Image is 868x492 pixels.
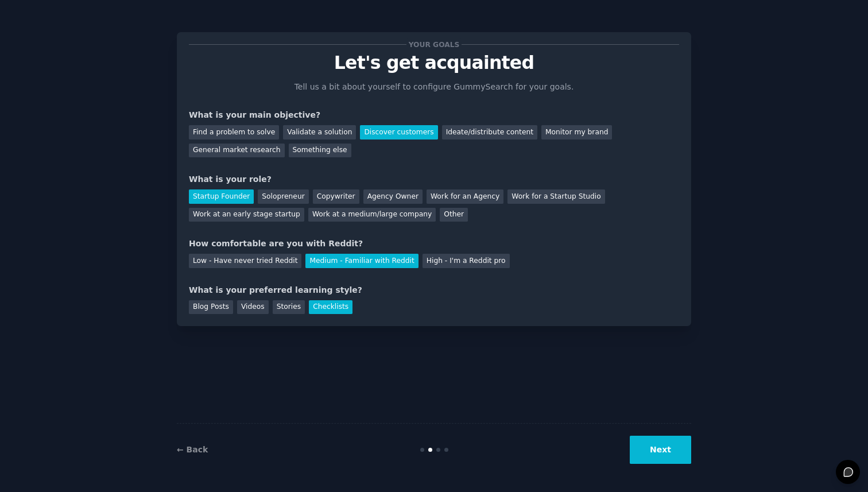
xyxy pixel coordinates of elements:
[423,254,510,268] div: High - I'm a Reddit pro
[189,238,679,250] div: How comfortable are you with Reddit?
[630,436,691,464] button: Next
[273,300,305,315] div: Stories
[363,189,423,204] div: Agency Owner
[189,208,304,222] div: Work at an early stage startup
[440,208,468,222] div: Other
[189,109,679,121] div: What is your main objective?
[189,53,679,73] p: Let's get acquainted
[507,189,604,204] div: Work for a Startup Studio
[309,300,352,315] div: Checklists
[360,125,437,140] div: Discover customers
[427,189,503,204] div: Work for an Agency
[289,144,351,158] div: Something else
[189,300,233,315] div: Blog Posts
[237,300,269,315] div: Videos
[177,445,208,454] a: ← Back
[289,81,579,93] p: Tell us a bit about yourself to configure GummySearch for your goals.
[189,284,679,296] div: What is your preferred learning style?
[283,125,356,140] div: Validate a solution
[308,208,436,222] div: Work at a medium/large company
[189,173,679,185] div: What is your role?
[541,125,612,140] div: Monitor my brand
[406,38,462,51] span: Your goals
[189,144,285,158] div: General market research
[189,125,279,140] div: Find a problem to solve
[189,254,301,268] div: Low - Have never tried Reddit
[313,189,359,204] div: Copywriter
[258,189,308,204] div: Solopreneur
[189,189,254,204] div: Startup Founder
[442,125,537,140] div: Ideate/distribute content
[305,254,418,268] div: Medium - Familiar with Reddit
